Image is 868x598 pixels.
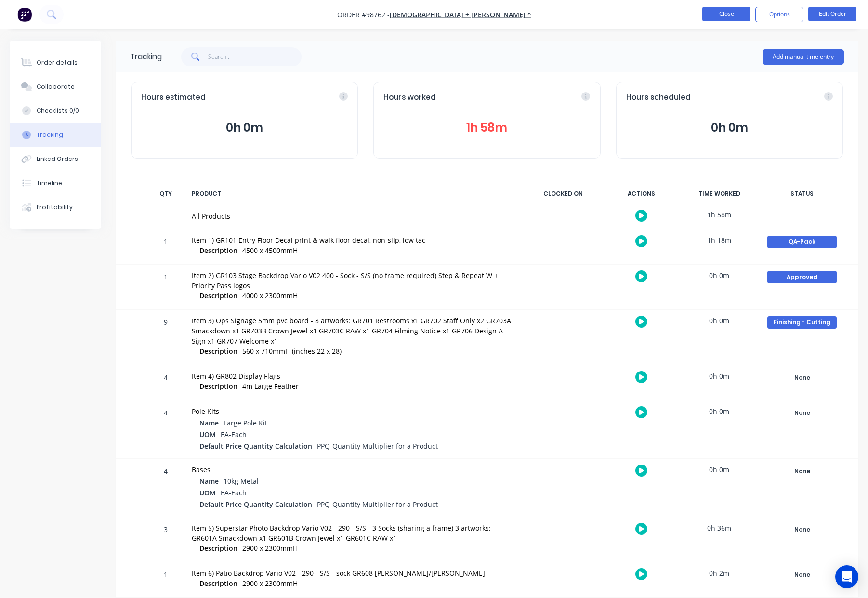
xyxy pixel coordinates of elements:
[242,544,298,553] span: 2900 x 2300mmH
[683,265,755,286] div: 0h 0m
[151,518,180,562] div: 3
[767,236,837,248] div: QA-Pack
[17,7,32,22] img: Factory
[242,346,342,356] span: 560 x 710mmH (inches 22 x 28)
[10,123,101,147] button: Tracking
[199,429,216,439] span: UOM
[10,75,101,99] button: Collaborate
[683,310,755,332] div: 0h 0m
[10,195,101,219] button: Profitability
[224,418,267,427] span: Large Pole Kit
[317,441,438,451] span: PPQ-Quantity Multiplier for a Product
[10,147,101,171] button: Linked Orders
[199,245,237,255] span: Description
[767,406,837,420] button: None
[37,82,75,91] div: Collaborate
[683,229,755,251] div: 1h 18m
[767,465,837,478] div: None
[626,119,833,137] button: 0h 0m
[151,266,180,309] div: 1
[767,372,837,384] div: None
[383,119,590,137] button: 1h 58m
[151,564,180,597] div: 1
[767,569,837,581] div: None
[199,543,237,553] span: Description
[767,568,837,582] button: None
[242,579,298,588] span: 2900 x 2300mmH
[130,51,162,63] div: Tracking
[151,402,180,458] div: 4
[683,517,755,539] div: 0h 36m
[192,270,515,291] div: Item 2) GR103 Stage Backdrop Vario V02 400 - Sock - S/S (no frame required) Step & Repeat W + Pri...
[767,271,837,283] div: Approved
[199,441,312,451] span: Default Price Quantity Calculation
[702,7,750,21] button: Close
[605,184,677,204] div: ACTIONS
[199,418,219,428] span: Name
[151,460,180,517] div: 4
[10,171,101,195] button: Timeline
[192,371,515,381] div: Item 4) GR802 Display Flags
[141,92,206,103] span: Hours estimated
[192,523,515,543] div: Item 5) Superstar Photo Backdrop Vario V02 - 290 - S/S - 3 Socks (sharing a frame) 3 artworks: GR...
[242,246,298,255] span: 4500 x 4500mmH
[767,371,837,385] button: None
[151,311,180,365] div: 9
[199,381,237,391] span: Description
[242,382,299,391] span: 4m Large Feather
[199,488,216,498] span: UOM
[199,476,219,486] span: Name
[224,477,259,486] span: 10kg Metal
[37,58,78,67] div: Order details
[767,407,837,419] div: None
[683,562,755,584] div: 0h 2m
[192,465,515,475] div: Bases
[763,49,844,65] button: Add manual time entry
[221,430,247,439] span: EA-Each
[683,184,755,204] div: TIME WORKED
[192,211,515,221] div: All Products
[192,316,515,346] div: Item 3) Ops Signage 5mm pvc board - 8 artworks: GR701 Restrooms x1 GR702 Staff Only x2 GR703A Sma...
[761,184,843,204] div: STATUS
[151,367,180,400] div: 4
[242,291,298,300] span: 4000 x 2300mmH
[767,316,837,329] button: Finishing - Cutting
[192,406,515,416] div: Pole Kits
[208,47,302,66] input: Search...
[767,523,837,536] div: None
[199,578,237,588] span: Description
[527,184,599,204] div: CLOCKED ON
[192,568,515,578] div: Item 6) Patio Backdrop Vario V02 - 290 - S/S - sock GR608 [PERSON_NAME]/[PERSON_NAME]
[186,184,521,204] div: PRODUCT
[808,7,856,21] button: Edit Order
[683,400,755,422] div: 0h 0m
[199,346,237,356] span: Description
[767,270,837,284] button: Approved
[199,499,312,509] span: Default Price Quantity Calculation
[767,465,837,478] button: None
[10,51,101,75] button: Order details
[767,316,837,329] div: Finishing - Cutting
[755,7,803,22] button: Options
[37,203,73,212] div: Profitability
[683,459,755,480] div: 0h 0m
[10,99,101,123] button: Checklists 0/0
[151,184,180,204] div: QTY
[683,204,755,226] div: 1h 58m
[767,235,837,249] button: QA-Pack
[37,179,62,187] div: Timeline
[317,500,438,509] span: PPQ-Quantity Multiplier for a Product
[767,523,837,536] button: None
[37,131,63,139] div: Tracking
[37,106,79,115] div: Checklists 0/0
[192,235,515,245] div: Item 1) GR101 Entry Floor Decal print & walk floor decal, non-slip, low tac
[383,92,436,103] span: Hours worked
[221,488,247,497] span: EA-Each
[141,119,348,137] button: 0h 0m
[390,10,531,19] a: [DEMOGRAPHIC_DATA] + [PERSON_NAME] ^
[683,365,755,387] div: 0h 0m
[151,231,180,264] div: 1
[835,565,858,588] div: Open Intercom Messenger
[199,291,237,301] span: Description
